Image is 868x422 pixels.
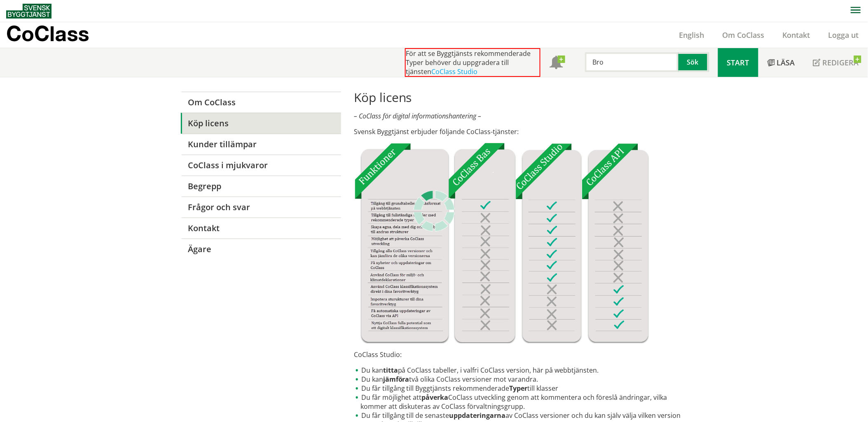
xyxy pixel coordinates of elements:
li: Du får möjlighet att CoClass utveckling genom att kommentera och föreslå ändringar, vilka kommer ... [354,393,687,411]
strong: påverka [422,393,449,402]
strong: uppdateringarna [449,411,506,420]
a: Läsa [758,48,804,77]
a: Kontakt [774,30,819,40]
a: Frågor och svar [181,197,341,218]
span: Redigera [823,58,859,67]
a: Start [718,48,758,77]
p: CoClass Studio: [354,350,687,359]
span: Start [727,58,749,67]
a: CoClass i mjukvaror [181,155,341,176]
img: Laddar [414,190,455,232]
li: Du kan två olika CoClass versioner mot varandra. [354,375,687,384]
a: Redigera [804,48,868,77]
strong: jämföra [383,375,409,384]
a: Begrepp [181,176,341,197]
strong: Typer [510,384,528,393]
a: Om CoClass [714,30,774,40]
span: Notifikationer [550,57,563,70]
button: Sök [678,52,709,72]
input: Sök [585,52,678,72]
a: CoClass Studio [431,67,477,76]
a: Ägare [181,239,341,260]
a: Kontakt [181,218,341,239]
a: English [670,30,714,40]
strong: titta [383,366,398,375]
img: Tjnster-Tabell_CoClassBas-Studio-API2022-12-22.jpg [354,143,649,343]
p: CoClass [6,29,89,38]
img: Svensk Byggtjänst [6,4,51,19]
li: Du får tillgång till Byggtjänsts rekommenderade till klasser [354,384,687,393]
li: Du kan på CoClass tabeller, i valfri CoClass version, här på webbtjänsten. [354,366,687,375]
a: Köp licens [181,113,341,134]
a: Om CoClass [181,92,341,113]
div: För att se Byggtjänsts rekommenderade Typer behöver du uppgradera till tjänsten [405,48,540,77]
em: – CoClass för digital informationshantering – [354,111,482,121]
p: Svensk Byggtjänst erbjuder följande CoClass-tjänster: [354,127,687,136]
h1: Köp licens [354,90,687,105]
span: Läsa [777,58,795,67]
a: Logga ut [819,30,868,40]
a: CoClass [6,22,107,48]
a: Kunder tillämpar [181,134,341,155]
